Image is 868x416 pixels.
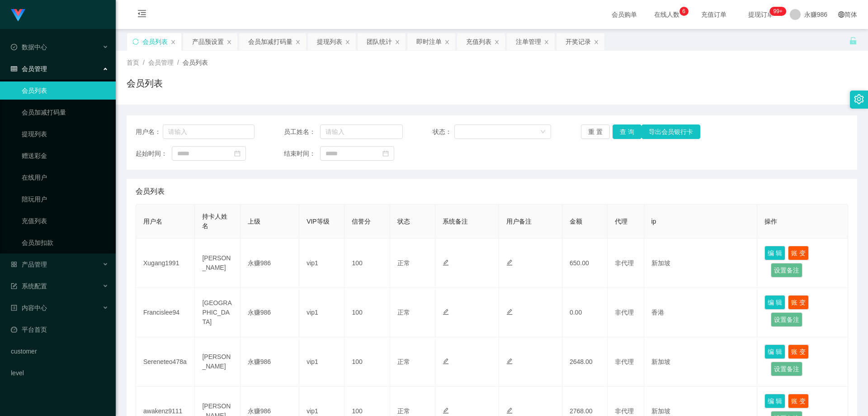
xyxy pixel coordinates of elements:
span: VIP等级 [307,218,330,225]
span: ip [651,218,656,225]
i: 图标: edit [506,407,513,414]
span: 上级 [248,218,260,225]
i: 图标: calendar [382,150,389,157]
span: 提现订单 [744,11,778,18]
i: 图标: unlock [849,37,857,45]
td: 100 [344,288,390,337]
span: 起始时间： [136,149,172,158]
i: 图标: calendar [234,150,241,157]
span: 充值订单 [697,11,731,18]
span: 状态： [433,127,455,137]
td: Francislee94 [136,288,195,337]
span: 持卡人姓名 [202,213,227,230]
td: 永赚986 [241,239,299,288]
i: 图标: down [540,129,546,135]
td: vip1 [299,239,344,288]
i: 图标: edit [443,309,449,315]
i: 图标: table [11,66,17,72]
i: 图标: edit [506,309,513,315]
div: 充值列表 [466,33,491,50]
button: 设置备注 [771,263,802,277]
input: 请输入 [163,124,255,139]
p: 6 [682,7,685,16]
button: 编 辑 [764,246,785,260]
sup: 279 [769,7,786,16]
a: 会员列表 [22,81,108,100]
span: 数据中心 [11,43,47,51]
span: 正常 [397,358,410,365]
i: 图标: close [295,39,301,45]
button: 导出会员银行卡 [642,124,700,139]
i: 图标: close [444,39,450,45]
span: 内容中心 [11,304,47,311]
a: 充值列表 [22,212,108,230]
span: 操作 [764,218,777,225]
span: 非代理 [615,407,634,415]
img: logo.9652507e.png [11,9,25,22]
div: 提现列表 [317,33,342,50]
span: 用户名 [143,218,162,225]
button: 账 变 [788,295,809,310]
i: 图标: sync [132,38,139,45]
td: Sereneteo478a [136,337,195,387]
div: 会员列表 [142,33,168,50]
span: 系统配置 [11,282,47,290]
button: 设置备注 [771,312,802,327]
td: 香港 [644,288,758,337]
a: 会员加减打码量 [22,103,108,121]
span: 结束时间： [284,149,320,158]
div: 会员加减打码量 [248,33,292,50]
td: 新加坡 [644,337,758,387]
td: 2648.00 [562,337,608,387]
span: 会员管理 [11,65,47,72]
button: 账 变 [788,344,809,359]
div: 开奖记录 [566,33,591,50]
i: 图标: close [345,39,350,45]
i: 图标: profile [11,305,17,311]
span: 产品管理 [11,261,47,268]
span: 非代理 [615,358,634,365]
span: 正常 [397,309,410,316]
td: Xugang1991 [136,239,195,288]
span: 会员列表 [136,186,165,197]
div: 产品预设置 [192,33,224,50]
span: 系统备注 [443,218,468,225]
span: 首页 [127,59,139,66]
span: / [177,59,179,66]
span: 信誉分 [352,218,371,225]
i: 图标: close [170,39,176,45]
i: 图标: edit [443,407,449,414]
span: 会员管理 [148,59,174,66]
sup: 6 [679,7,689,16]
span: 非代理 [615,309,634,316]
td: 永赚986 [241,337,299,387]
td: vip1 [299,288,344,337]
div: 注单管理 [516,33,541,50]
a: 会员加扣款 [22,234,108,252]
button: 账 变 [788,394,809,408]
a: 图标: dashboard平台首页 [11,320,108,339]
i: 图标: menu-fold [127,0,157,29]
span: 正常 [397,407,410,415]
i: 图标: form [11,283,17,289]
i: 图标: close [594,39,599,45]
td: 0.00 [562,288,608,337]
a: 陪玩用户 [22,190,108,208]
a: customer [11,342,108,360]
td: vip1 [299,337,344,387]
input: 请输入 [320,124,403,139]
span: 正常 [397,259,410,267]
i: 图标: edit [443,259,449,266]
button: 设置备注 [771,362,802,376]
span: 代理 [615,218,627,225]
span: 状态 [397,218,410,225]
i: 图标: edit [506,358,513,364]
td: 100 [344,239,390,288]
button: 编 辑 [764,344,785,359]
td: [GEOGRAPHIC_DATA] [195,288,240,337]
i: 图标: global [838,11,844,18]
span: 金额 [570,218,582,225]
span: 用户名： [136,127,163,137]
i: 图标: close [226,39,232,45]
h1: 会员列表 [127,77,163,90]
